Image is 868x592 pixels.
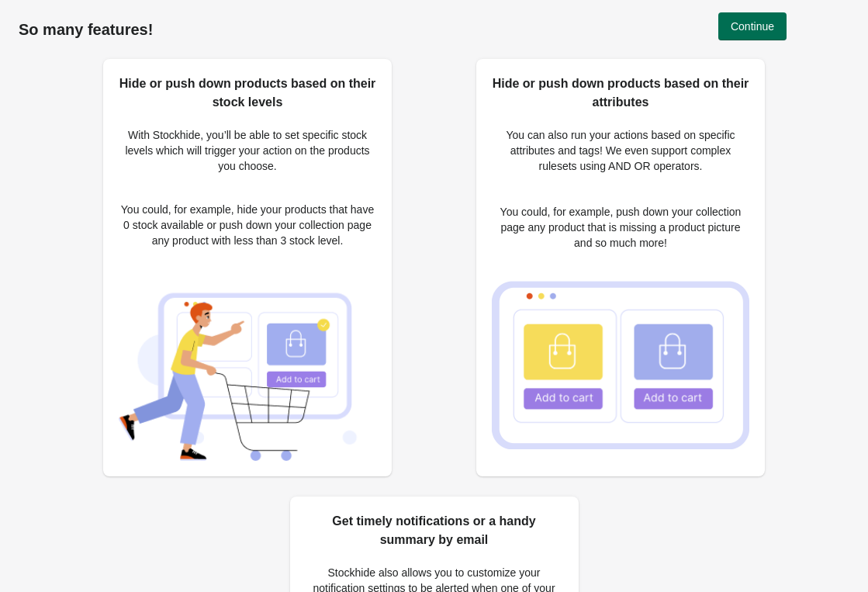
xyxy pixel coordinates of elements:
[492,281,749,449] img: Hide or push down products based on their attributes
[119,275,376,461] img: Hide or push down products based on their stock levels
[119,127,376,174] p: With Stockhide, you’ll be able to set specific stock levels which will trigger your action on the...
[306,512,563,549] h2: Get timely notifications or a handy summary by email
[119,202,376,248] p: You could, for example, hide your products that have 0 stock available or push down your collecti...
[492,204,749,251] p: You could, for example, push down your collection page any product that is missing a product pict...
[718,12,787,40] button: Continue
[19,20,849,39] h1: So many features!
[492,127,749,174] p: You can also run your actions based on specific attributes and tags! We even support complex rule...
[492,74,749,112] h2: Hide or push down products based on their attributes
[119,74,376,112] h2: Hide or push down products based on their stock levels
[731,20,774,33] span: Continue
